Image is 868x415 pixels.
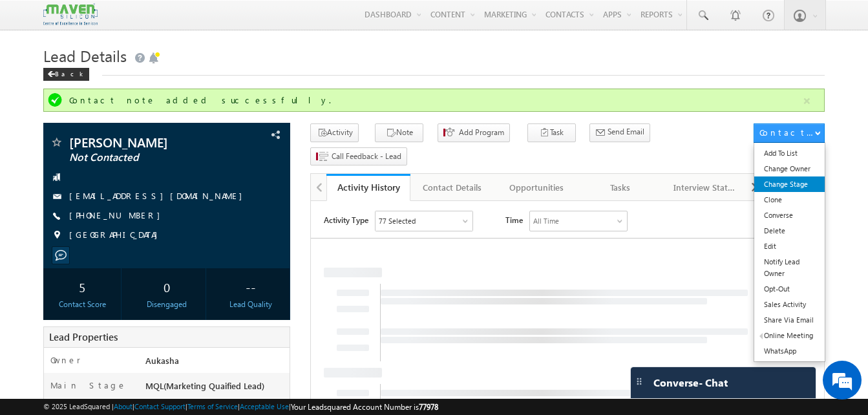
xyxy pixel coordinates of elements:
a: Clone [754,192,825,207]
div: Interview Status [673,180,736,195]
span: Lead Properties [49,330,118,343]
div: Minimize live chat window [212,6,243,37]
img: d_60004797649_company_0_60004797649 [22,68,54,85]
div: Contact note added successfully. [69,94,801,106]
a: Change Owner [754,161,825,176]
img: Custom Logo [43,3,98,26]
div: -- [215,275,286,299]
a: Back [43,67,96,78]
img: carter-drag [634,376,644,387]
a: Online Meeting [754,328,825,343]
div: Sales Activity,Program,Email Bounced,Email Link Clicked,Email Marked Spam & 72 more.. [65,10,162,30]
button: Call Feedback - Lead [310,147,407,166]
a: Notify Lead Owner [754,254,825,281]
a: Delete [754,223,825,239]
div: Contact Actions [759,127,814,138]
a: Converse [754,207,825,223]
div: Contact Score [47,299,118,310]
div: 77 Selected [68,14,105,26]
a: Activity History [326,174,410,201]
a: Acceptable Use [240,402,289,410]
button: Activity [310,123,359,142]
a: Tasks [579,174,663,201]
a: Contact Details [410,174,494,201]
span: Send Email [608,126,644,138]
span: Add Program [459,127,504,138]
div: Chat with us now [67,68,217,85]
span: Converse - Chat [653,377,728,388]
div: Back [43,68,89,81]
span: 77978 [419,402,438,412]
span: Call Feedback - Lead [332,151,401,162]
a: Opportunities [495,174,579,201]
a: Interview Status [663,174,747,201]
span: Aukasha [145,355,179,366]
div: All Time [222,14,248,26]
a: Sales Activity [754,297,825,312]
span: Not Contacted [69,151,221,164]
div: Lead Quality [215,299,286,310]
div: Contact Details [421,180,483,195]
div: Disengaged [131,299,202,310]
a: Edit [754,239,825,254]
a: Contact Support [134,402,185,410]
label: Main Stage [50,379,127,391]
button: Task [527,123,576,142]
span: Lead Details [43,45,127,66]
div: MQL(Marketing Quaified Lead) [142,379,290,398]
div: Activity History [336,181,401,193]
span: Activity Type [13,10,58,29]
div: Tasks [589,180,651,195]
div: Opportunities [505,180,567,195]
a: Change Stage [754,176,825,192]
a: Add To List [754,145,825,161]
a: Share Via Email [754,312,825,328]
button: Send Email [589,123,650,142]
a: Terms of Service [187,402,238,410]
textarea: Type your message and hit 'Enter' [17,120,236,312]
a: Opt-Out [754,281,825,297]
span: [PERSON_NAME] [69,136,221,149]
button: Contact Actions [754,123,825,143]
button: Add Program [438,123,510,142]
span: [GEOGRAPHIC_DATA] [69,229,164,242]
span: Time [195,10,212,29]
span: © 2025 LeadSquared | | | | | [43,401,438,413]
button: Note [375,123,423,142]
span: [PHONE_NUMBER] [69,209,167,222]
label: Owner [50,354,81,366]
em: Start Chat [176,323,235,340]
div: 0 [131,275,202,299]
a: [EMAIL_ADDRESS][DOMAIN_NAME] [69,190,249,201]
a: WhatsApp [754,343,825,359]
div: 5 [47,275,118,299]
a: About [114,402,132,410]
span: Your Leadsquared Account Number is [291,402,438,412]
